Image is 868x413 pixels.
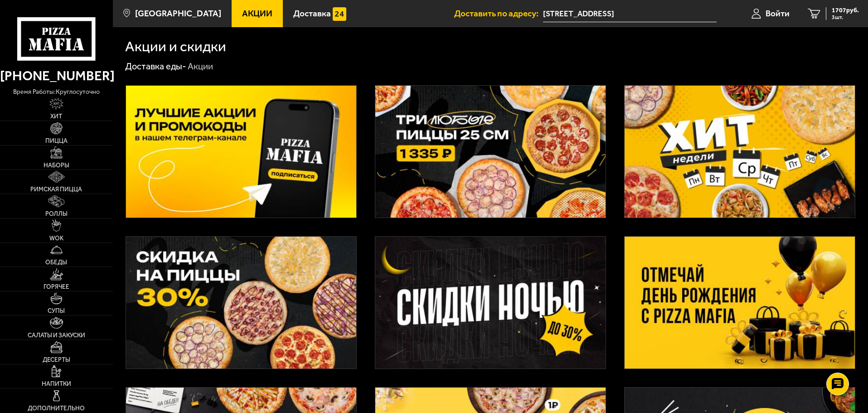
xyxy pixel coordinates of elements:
[333,7,346,21] img: 15daf4d41897b9f0e9f617042186c801.svg
[28,332,85,339] span: Салаты и закуски
[832,15,859,20] span: 3 шт.
[188,61,213,73] div: Акции
[454,9,543,18] span: Доставить по адресу:
[766,9,790,18] span: Войти
[48,308,65,314] span: Супы
[45,259,67,266] span: Обеды
[832,7,859,14] span: 1707 руб.
[49,235,63,242] span: WOK
[125,39,226,54] h1: Акции и скидки
[44,284,69,290] span: Горячее
[45,138,68,144] span: Пицца
[293,9,331,18] span: Доставка
[42,381,71,387] span: Напитки
[30,186,82,193] span: Римская пицца
[125,61,186,72] a: Доставка еды-
[45,211,68,217] span: Роллы
[44,162,69,169] span: Наборы
[43,357,70,363] span: Десерты
[543,5,717,22] input: Ваш адрес доставки
[28,405,85,412] span: Дополнительно
[50,113,62,120] span: Хит
[135,9,221,18] span: [GEOGRAPHIC_DATA]
[242,9,272,18] span: Акции
[543,5,717,22] span: Россия, Ленинградская область, Всеволожский район, деревня Новое Девяткино, Арсенальная улица, 1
